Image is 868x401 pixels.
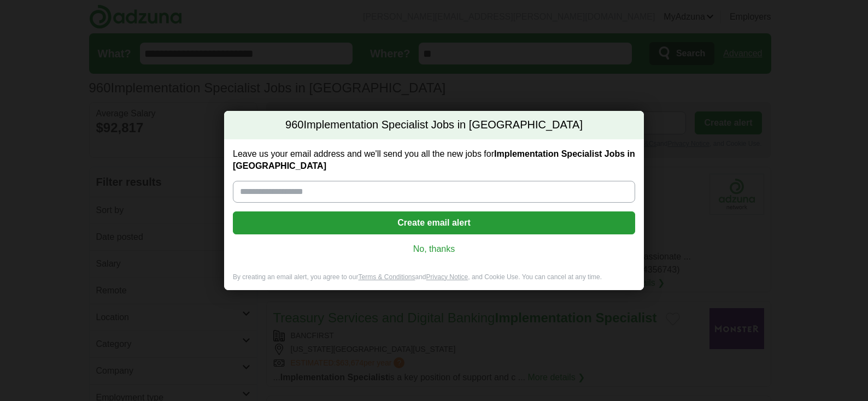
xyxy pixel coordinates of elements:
[224,111,644,139] h2: Implementation Specialist Jobs in [GEOGRAPHIC_DATA]
[233,149,635,170] strong: Implementation Specialist Jobs in [GEOGRAPHIC_DATA]
[233,211,635,234] button: Create email alert
[358,273,415,281] a: Terms & Conditions
[233,148,635,172] label: Leave us your email address and we'll send you all the new jobs for
[242,243,626,255] a: No, thanks
[285,117,303,133] span: 960
[426,273,468,281] a: Privacy Notice
[224,273,644,291] div: By creating an email alert, you agree to our and , and Cookie Use. You can cancel at any time.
